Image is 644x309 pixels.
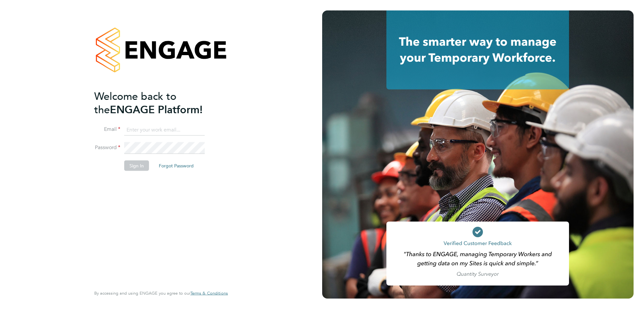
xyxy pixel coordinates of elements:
h2: ENGAGE Platform! [94,89,221,116]
span: Terms & Conditions [190,290,228,296]
input: Enter your work email... [124,124,205,136]
span: By accessing and using ENGAGE you agree to our [94,290,228,296]
label: Email [94,126,120,133]
button: Forgot Password [154,161,199,171]
label: Password [94,144,120,151]
button: Sign In [124,161,149,171]
a: Terms & Conditions [190,291,228,296]
span: Welcome back to the [94,90,176,116]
